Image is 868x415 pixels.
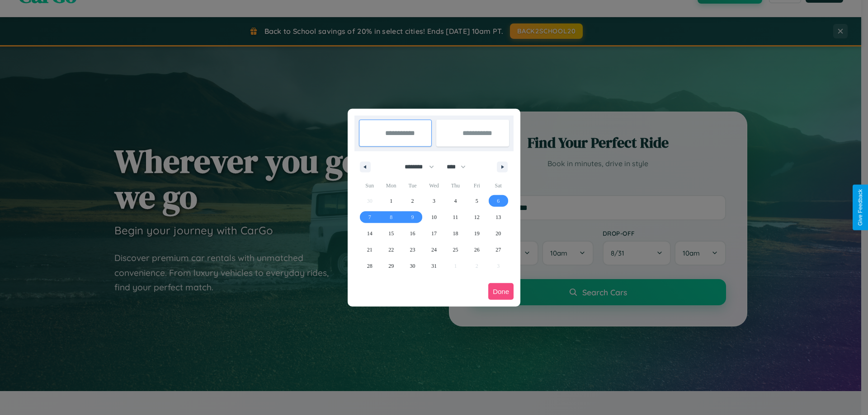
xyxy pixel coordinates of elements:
[359,178,380,193] span: Sun
[466,242,487,258] button: 26
[453,209,458,225] span: 11
[431,242,437,258] span: 24
[495,225,501,242] span: 20
[411,193,414,209] span: 2
[474,225,480,242] span: 19
[367,225,373,242] span: 14
[380,209,401,225] button: 8
[466,225,487,242] button: 19
[388,242,394,258] span: 22
[453,225,458,242] span: 18
[359,209,380,225] button: 7
[359,258,380,274] button: 28
[402,178,423,193] span: Tue
[445,193,466,209] button: 4
[445,242,466,258] button: 25
[423,242,444,258] button: 24
[423,209,444,225] button: 10
[474,209,480,225] span: 12
[402,209,423,225] button: 9
[367,242,373,258] span: 21
[488,242,509,258] button: 27
[367,258,373,274] span: 28
[466,193,487,209] button: 5
[380,242,401,258] button: 22
[402,193,423,209] button: 2
[410,225,415,242] span: 16
[433,193,435,209] span: 3
[454,193,457,209] span: 4
[368,209,371,225] span: 7
[423,225,444,242] button: 17
[388,258,394,274] span: 29
[402,258,423,274] button: 30
[445,178,466,193] span: Thu
[388,225,394,242] span: 15
[474,242,480,258] span: 26
[402,242,423,258] button: 23
[488,283,514,300] button: Done
[497,193,500,209] span: 6
[380,178,401,193] span: Mon
[359,225,380,242] button: 14
[423,178,444,193] span: Wed
[410,242,415,258] span: 23
[453,242,458,258] span: 25
[390,209,392,225] span: 8
[402,225,423,242] button: 16
[359,242,380,258] button: 21
[466,178,487,193] span: Fri
[445,225,466,242] button: 18
[431,209,437,225] span: 10
[431,225,437,242] span: 17
[466,209,487,225] button: 12
[488,225,509,242] button: 20
[411,209,414,225] span: 9
[488,209,509,225] button: 13
[380,258,401,274] button: 29
[380,225,401,242] button: 15
[445,209,466,225] button: 11
[857,189,863,226] div: Give Feedback
[431,258,437,274] span: 31
[476,193,478,209] span: 5
[495,209,501,225] span: 13
[390,193,392,209] span: 1
[380,193,401,209] button: 1
[423,258,444,274] button: 31
[410,258,415,274] span: 30
[488,178,509,193] span: Sat
[495,242,501,258] span: 27
[488,193,509,209] button: 6
[423,193,444,209] button: 3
